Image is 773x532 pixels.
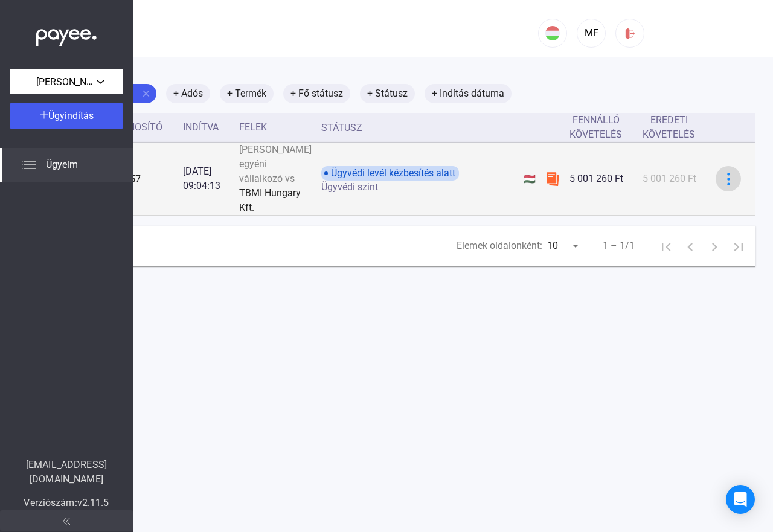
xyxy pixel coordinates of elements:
img: plus-white.svg [40,111,48,119]
button: Első oldal [654,234,678,258]
button: Ügyindítás [10,103,123,129]
font: [DATE] 09:04:13 [183,165,220,191]
font: + Termék [227,88,266,99]
font: Felek [239,121,267,133]
font: TBMI Hungary Kft. [239,187,301,213]
font: Ügyindítás [48,110,94,121]
font: + Adós [173,88,203,99]
font: 5 001 260 Ft [643,173,696,184]
font: Ügyeim [46,159,78,170]
font: Elemek oldalonként: [457,240,542,251]
font: 5 001 260 Ft [569,173,623,184]
div: Felek [239,120,312,135]
button: HU [538,19,567,48]
font: Eredeti követelés [643,114,695,140]
img: list.svg [22,158,36,172]
img: kijelentkezés-piros [624,27,637,40]
font: + Fő státusz [290,88,343,99]
font: + Indítás dátuma [432,88,504,99]
font: MF [585,27,598,39]
div: Fennálló követelés [569,113,633,142]
font: 10 [547,240,558,251]
button: [PERSON_NAME] egyéni vállalkozó [10,69,123,94]
div: Indítva [183,120,229,135]
font: Ügyvédi levél kézbesítés alatt [331,167,455,179]
button: kijelentkezés-piros [615,19,644,48]
font: Státusz [321,122,362,133]
font: [PERSON_NAME] egyéni vállalkozó vs [239,144,312,184]
button: kékebb [716,166,741,191]
img: white-payee-white-dot.svg [36,22,97,47]
div: Intercom Messenger megnyitása [726,485,755,514]
font: Indítva [183,121,219,133]
font: 1 – 1/1 [603,240,635,251]
font: [PERSON_NAME] egyéni vállalkozó [36,75,185,88]
img: HU [545,26,560,40]
font: Ügyvédi szint [321,181,378,193]
mat-icon: close [141,88,152,99]
font: v2.11.5 [77,497,109,508]
div: Eredeti követelés [643,113,706,142]
img: szamlazzhu-mini [545,171,560,186]
font: [EMAIL_ADDRESS][DOMAIN_NAME] [26,459,107,485]
img: arrow-double-left-grey.svg [63,518,70,525]
button: MF [577,19,606,48]
font: Verziószám: [24,497,77,508]
button: Következő oldal [702,234,726,258]
img: kékebb [722,173,735,185]
font: Fennálló követelés [569,114,622,140]
font: + Státusz [367,88,408,99]
font: 🇭🇺 [524,173,536,185]
mat-select: Elemek oldalonként: [547,239,581,253]
button: Előző oldal [678,234,702,258]
button: Utolsó oldal [726,234,751,258]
